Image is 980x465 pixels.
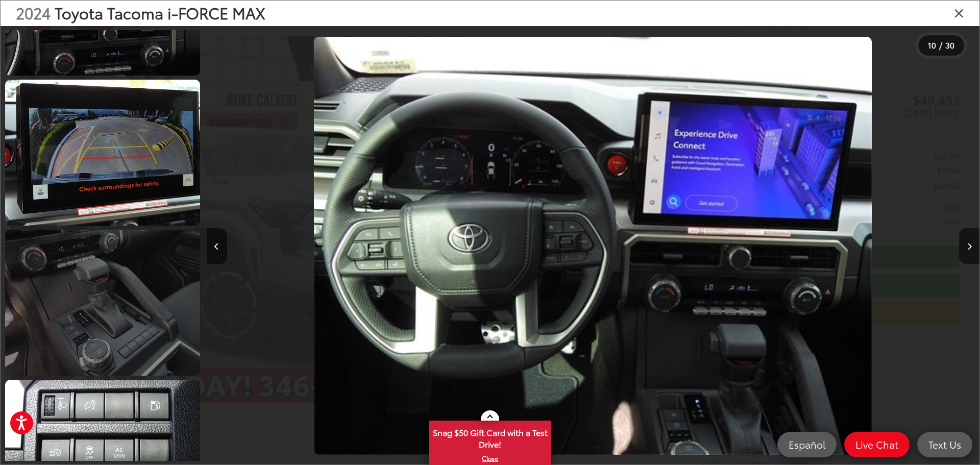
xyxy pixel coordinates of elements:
span: 30 [945,39,954,51]
a: Live Chat [844,432,910,457]
span: Toyota Tacoma i-FORCE MAX [55,2,265,23]
span: Español [783,438,830,451]
div: 2024 Toyota Tacoma i-FORCE MAX TRD Sport i-FORCE MAX 9 [206,37,979,455]
span: 2024 [16,2,51,23]
button: Next image [959,228,979,264]
span: 10 [928,39,936,51]
span: Text Us [923,438,966,451]
span: Live Chat [850,438,903,451]
a: Text Us [917,432,972,457]
img: 2024 Toyota Tacoma i-FORCE MAX TRD Sport i-FORCE MAX [314,37,872,455]
button: Previous image [207,228,227,264]
span: Snag $50 Gift Card with a Test Drive! [430,422,550,453]
i: Close gallery [954,6,964,19]
img: 2024 Toyota Tacoma i-FORCE MAX TRD Sport i-FORCE MAX [3,78,202,227]
a: Español [777,432,837,457]
span: / [938,42,943,49]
